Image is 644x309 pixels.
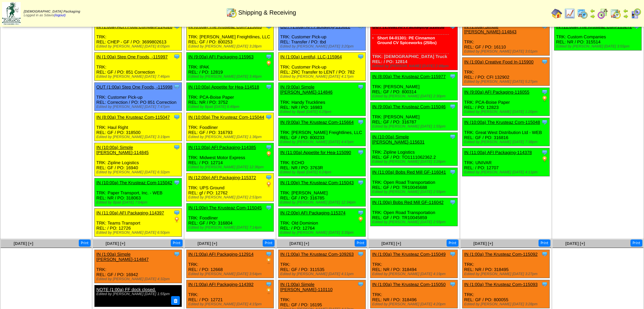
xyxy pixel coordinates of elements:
[541,149,548,156] img: Tooltip
[188,205,262,210] a: IN (1:00p) The Krusteaz Com-115045
[265,144,272,151] img: Tooltip
[188,272,273,276] div: Edited by [PERSON_NAME] [DATE] 3:54pm
[24,10,80,14] span: [DEMOGRAPHIC_DATA] Packaging
[188,175,256,180] a: IN (12:00p) AFI Packaging-115372
[187,250,274,278] div: TRK: REL: / PO: 12668
[188,44,273,49] div: Edited by [PERSON_NAME] [DATE] 3:28pm
[447,239,458,247] button: Print
[95,209,182,237] div: TRK: Teams Transport REL: / PO: 12726
[279,83,366,116] div: TRK: Handy Trucklines REL: NR / PO: 16983
[197,241,217,246] span: [DATE] [+]
[377,36,436,45] a: Short 04-01301: PE Cinnamon Ground CV Spiceworks (25lbs)
[372,200,444,205] a: IN (1:00p) Bobs Red Mill GF-116042
[449,103,456,110] img: Tooltip
[280,272,365,276] div: Edited by [PERSON_NAME] [DATE] 4:11pm
[96,287,156,292] a: NOTE (1:00a) FF dock closed.
[171,296,180,305] button: Delete Note
[381,241,401,246] span: [DATE] [+]
[462,58,550,86] div: TRK: REL: / PO: CFI 132902
[187,113,274,141] div: TRK: Foodliner REL: GF / PO: 316793
[279,178,366,207] div: TRK: [PERSON_NAME] REL: GF / PO: 316785
[464,80,549,84] div: Edited by [PERSON_NAME] [DATE] 5:27pm
[188,84,259,90] a: IN (10:00a) Appetite for Hea-114518
[565,241,585,246] span: [DATE] [+]
[371,22,458,70] div: TRK: [DEMOGRAPHIC_DATA] Truck REL: / PO: 12814
[541,89,548,95] img: Tooltip
[280,252,354,257] a: IN (1:00a) The Krusteaz Com-109263
[464,272,549,276] div: Edited by [PERSON_NAME] [DATE] 3:27pm
[357,83,364,90] img: Tooltip
[280,180,354,185] a: IN (1:00p) The Krusteaz Com-115043
[96,277,182,281] div: Edited by [PERSON_NAME] [DATE] 4:32pm
[541,281,548,288] img: Tooltip
[96,54,168,59] a: IN (1:00a) Step One Foods, -115997
[449,133,456,140] img: Tooltip
[173,179,180,186] img: Tooltip
[105,241,125,246] a: [DATE] [+]
[96,252,149,262] a: IN (1:00a) Simple [PERSON_NAME]-114847
[357,281,364,288] img: Tooltip
[280,150,351,155] a: IN (11:00a) Appetite for Hea-115090
[265,114,272,120] img: Tooltip
[289,241,309,246] a: [DATE] [+]
[280,282,333,292] a: IN (1:00a) Simple [PERSON_NAME]-110110
[265,60,272,67] img: PO
[280,44,365,49] div: Edited by [PERSON_NAME] [DATE] 3:20pm
[372,104,446,109] a: IN (9:00a) The Krusteaz Com-115046
[577,8,588,19] img: calendarprod.gif
[462,118,550,146] div: TRK: Great West Distribution Ltd - WEB REL: GF / PO: 316816
[96,115,170,120] a: IN (8:00a) The Krusteaz Com-115047
[280,84,333,95] a: IN (9:00a) Simple [PERSON_NAME]-114846
[188,75,273,79] div: Edited by [PERSON_NAME] [DATE] 3:46pm
[357,251,364,257] img: Tooltip
[14,241,33,246] span: [DATE] [+]
[372,160,457,164] div: Edited by [PERSON_NAME] [DATE] 3:26pm
[280,231,365,235] div: Edited by [PERSON_NAME] [DATE] 3:35pm
[556,44,641,49] div: Edited by [PERSON_NAME] [DATE] 3:55pm
[280,210,345,215] a: IN (2:00p) AFI Packaging-115374
[188,195,273,199] div: Edited by [PERSON_NAME] [DATE] 2:53pm
[590,8,595,14] img: arrowleft.gif
[449,199,456,206] img: Tooltip
[265,83,272,90] img: Tooltip
[280,120,354,125] a: IN (9:00a) The Krusteaz Com-115664
[372,74,446,79] a: IN (8:00a) The Krusteaz Com-115977
[280,140,365,144] div: Edited by [PERSON_NAME] [DATE] 4:47pm
[188,145,256,150] a: IN (11:00a) AFI Packaging-114385
[96,292,178,296] div: Edited by [PERSON_NAME] [DATE] 1:55pm
[630,239,642,247] button: Print
[96,145,149,155] a: IN (10:00a) Simple [PERSON_NAME]-114845
[464,110,549,114] div: Edited by [PERSON_NAME] [DATE] 1:20pm
[173,53,180,60] img: Tooltip
[279,22,366,51] div: TRK: Customer Pick-up REL: Transfer / PO: tbd
[96,84,172,90] a: OUT (1:00a) Step One Foods, -115998
[173,209,180,216] img: Tooltip
[464,59,533,64] a: IN (1:00a) Creative Food In-115900
[357,216,364,223] img: PO
[541,156,548,162] img: PO
[554,22,642,51] div: TRK: Custom Companies REL: NR / PO: 315514
[372,272,457,276] div: Edited by [PERSON_NAME] [DATE] 4:19pm
[279,209,366,237] div: TRK: Old Dominion REL: / PO: 12764
[597,8,608,19] img: calendarblend.gif
[564,8,575,19] img: line_graph.gif
[464,170,549,174] div: Edited by [PERSON_NAME] [DATE] 4:11pm
[95,53,182,81] div: TRK: REL: GF / PO: 851 Correction
[462,22,550,56] div: TRK: REL: GF / PO: 16110
[372,190,457,194] div: Edited by [PERSON_NAME] [DATE] 2:55pm
[473,241,493,246] a: [DATE] [+]
[187,83,274,111] div: TRK: PCA-Boise Paper REL: NR / PO: 3752
[372,94,457,98] div: Edited by [PERSON_NAME] [DATE] 2:30pm
[372,282,446,287] a: IN (1:00a) The Krusteaz Com-115050
[357,209,364,216] img: Tooltip
[371,102,458,131] div: TRK: [PERSON_NAME] REL: GF / PO: 316787
[95,83,182,111] div: TRK: Customer Pick-up REL: Correction / PO: PO 851 Correction
[541,119,548,125] img: Tooltip
[371,72,458,100] div: TRK: [PERSON_NAME] REL: GF / PO: 800314
[357,119,364,125] img: Tooltip
[238,9,296,16] span: Shipping & Receiving
[79,239,91,247] button: Print
[464,282,538,287] a: IN (1:00a) The Krusteaz Com-115093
